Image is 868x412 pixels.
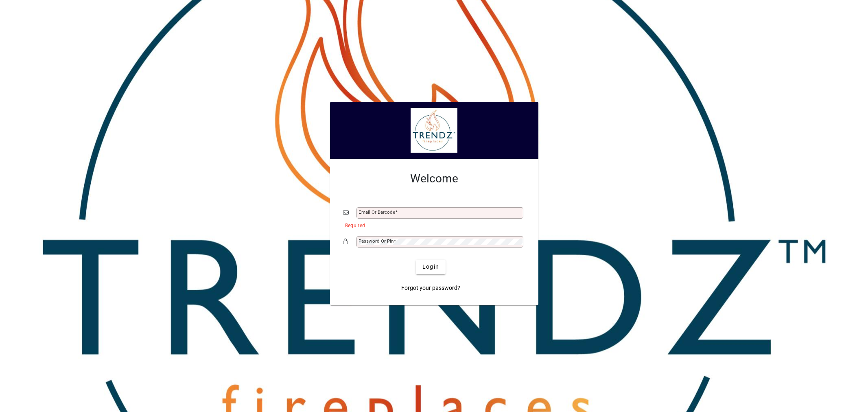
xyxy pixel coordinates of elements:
[359,209,395,215] mat-label: Email or Barcode
[401,284,460,292] span: Forgot your password?
[343,172,525,186] h2: Welcome
[345,221,519,229] mat-error: Required
[398,281,464,296] a: Forgot your password?
[422,263,439,271] span: Login
[359,238,394,244] mat-label: Password or Pin
[416,260,446,274] button: Login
